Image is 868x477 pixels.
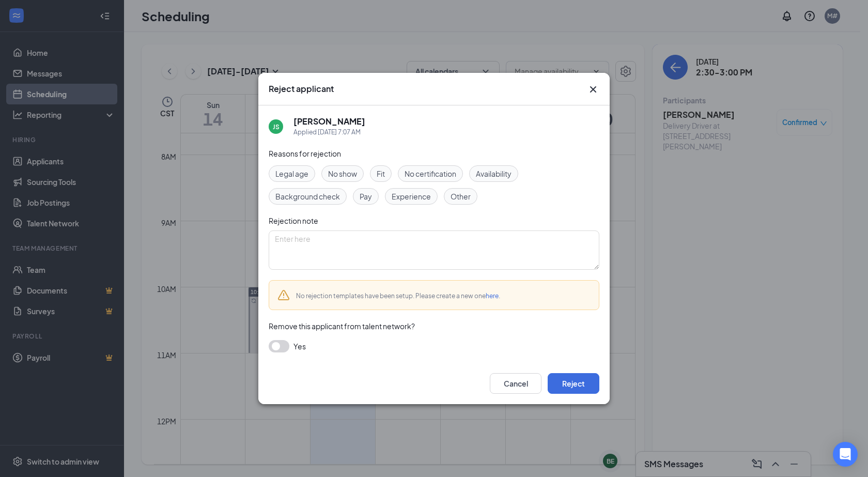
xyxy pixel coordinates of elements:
[360,191,372,202] span: Pay
[548,373,599,394] button: Reject
[293,116,365,127] h5: [PERSON_NAME]
[269,216,318,225] span: Rejection note
[277,289,290,301] svg: Warning
[451,191,471,202] span: Other
[269,321,415,331] span: Remove this applicant from talent network?
[273,122,280,131] div: JS
[405,168,456,179] span: No certification
[328,168,357,179] span: No show
[293,340,306,352] span: Yes
[269,149,341,158] span: Reasons for rejection
[490,373,541,394] button: Cancel
[293,127,365,137] div: Applied [DATE] 7:07 AM
[833,442,858,467] div: Open Intercom Messenger
[275,191,340,202] span: Background check
[587,83,599,96] svg: Cross
[587,83,599,96] button: Close
[296,292,500,300] span: No rejection templates have been setup. Please create a new one .
[392,191,431,202] span: Experience
[377,168,385,179] span: Fit
[486,292,499,300] a: here
[476,168,512,179] span: Availability
[275,168,308,179] span: Legal age
[269,83,334,95] h3: Reject applicant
